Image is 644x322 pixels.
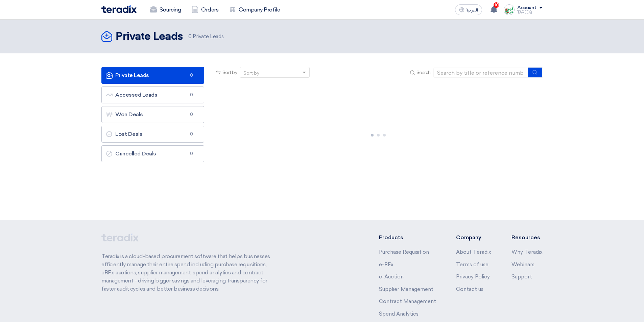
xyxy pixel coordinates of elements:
[511,262,534,268] a: Webinars
[456,262,488,268] a: Terms of use
[504,4,515,15] img: Screenshot___1727703618088.png
[456,274,490,280] a: Privacy Policy
[188,92,196,98] span: 0
[455,4,482,15] button: العربية
[222,69,237,76] span: Sort by
[379,298,436,304] a: Contract Management
[517,10,543,14] div: TAREEQ
[188,131,196,138] span: 0
[456,249,491,255] a: About Teradix
[416,69,431,76] span: Search
[188,150,196,157] span: 0
[101,106,204,123] a: Won Deals0
[511,233,543,242] li: Resources
[456,286,483,292] a: Contact us
[101,86,204,103] a: Accessed Leads0
[101,5,137,13] img: Teradix logo
[511,274,532,280] a: Support
[466,8,478,13] span: العربية
[188,111,196,118] span: 0
[188,72,196,79] span: 0
[433,68,528,78] input: Search by title or reference number
[379,274,404,280] a: e-Auction
[379,262,393,268] a: e-RFx
[101,126,204,143] a: Lost Deals0
[101,252,278,293] p: Teradix is a cloud-based procurement software that helps businesses efficiently manage their enti...
[379,249,429,255] a: Purchase Requisition
[511,249,543,255] a: Why Teradix
[186,2,224,17] a: Orders
[379,311,419,317] a: Spend Analytics
[116,30,183,44] h2: Private Leads
[101,67,204,84] a: Private Leads0
[188,33,192,40] span: 0
[243,70,259,77] div: Sort by
[379,286,433,292] a: Supplier Management
[101,145,204,162] a: Cancelled Deals0
[145,2,186,17] a: Sourcing
[224,2,285,17] a: Company Profile
[456,233,491,242] li: Company
[188,33,223,41] span: Private Leads
[517,5,536,11] div: Account
[494,2,499,8] span: 10
[379,233,436,242] li: Products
